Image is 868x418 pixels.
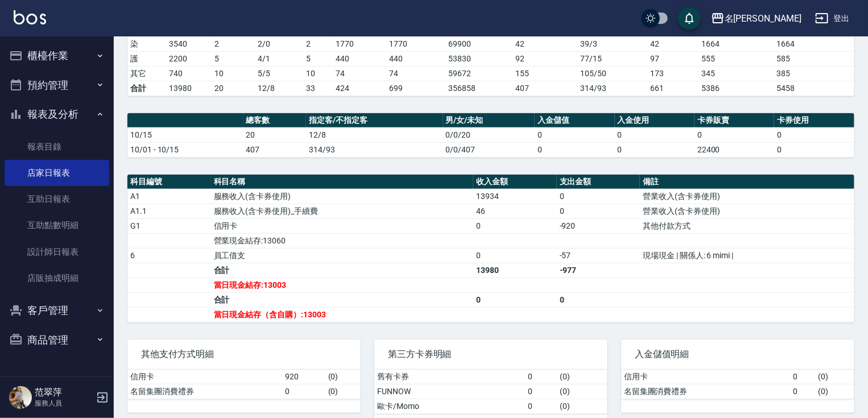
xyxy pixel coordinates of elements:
button: 客戶管理 [5,296,109,325]
td: ( 0 ) [816,370,854,384]
td: 20 [243,127,307,142]
th: 收入金額 [473,175,557,189]
td: 0 [615,127,695,142]
td: 10/01 - 10/15 [127,142,243,157]
td: 0 [557,292,640,307]
td: 74 [333,66,386,81]
td: 0 [473,248,557,263]
span: 入金儲值明細 [635,349,841,360]
td: ( 0 ) [557,370,607,384]
table: a dense table [621,370,854,399]
td: 5 [212,51,255,66]
td: 0 [473,218,557,233]
td: 13980 [166,81,212,96]
td: 合計 [211,292,474,307]
td: 33 [303,81,333,96]
td: ( 0 ) [325,384,361,399]
td: 42 [647,36,698,51]
td: 699 [386,81,445,96]
td: 0/0/20 [443,127,535,142]
td: 0 [695,127,774,142]
td: 74 [386,66,445,81]
a: 店家日報表 [5,160,109,186]
th: 男/女/未知 [443,113,535,128]
th: 卡券販賣 [695,113,774,128]
td: 信用卡 [127,370,282,384]
td: 名留集團消費禮券 [621,384,791,399]
td: 10 [303,66,333,81]
img: Person [9,386,32,409]
td: -977 [557,263,640,278]
td: 0 [557,189,640,204]
td: ( 0 ) [557,399,607,413]
td: 407 [512,81,577,96]
table: a dense table [127,175,854,322]
td: 920 [282,370,325,384]
td: 39 / 3 [577,36,647,51]
th: 支出金額 [557,175,640,189]
td: 3540 [166,36,212,51]
button: 名[PERSON_NAME] [706,7,806,30]
td: 當日現金結存:13003 [211,278,474,292]
th: 指定客/不指定客 [306,113,443,128]
td: 385 [774,66,854,81]
td: 5 [303,51,333,66]
td: 105 / 50 [577,66,647,81]
td: 59672 [445,66,512,81]
td: 155 [512,66,577,81]
td: 歐卡/Momo [374,399,525,413]
td: 0 [791,384,816,399]
td: 345 [698,66,774,81]
td: 服務收入(含卡券使用) [211,189,474,204]
td: 其他付款方式 [640,218,854,233]
td: 53830 [445,51,512,66]
td: 當日現金結存（含自購）:13003 [211,307,474,322]
button: 登出 [811,8,854,29]
td: ( 0 ) [325,370,361,384]
table: a dense table [127,113,854,158]
td: 12/8 [255,81,303,96]
td: 10 [212,66,255,81]
td: 染 [127,36,166,51]
td: 現場現金 | 關係人: 6 mimi | [640,248,854,263]
td: 2 [212,36,255,51]
td: 0 [525,370,557,384]
td: 661 [647,81,698,96]
h5: 范翠萍 [35,387,93,398]
td: A1 [127,189,211,204]
td: 6 [127,248,211,263]
td: 名留集團消費禮券 [127,384,282,399]
a: 互助日報表 [5,186,109,212]
td: 13934 [473,189,557,204]
th: 卡券使用 [774,113,854,128]
td: 4 / 1 [255,51,303,66]
td: G1 [127,218,211,233]
a: 報表目錄 [5,134,109,160]
td: 173 [647,66,698,81]
td: 營業現金結存:13060 [211,233,474,248]
td: 服務收入(含卡券使用)_手續費 [211,204,474,218]
th: 入金儲值 [535,113,614,128]
td: 0 [473,292,557,307]
span: 第三方卡券明細 [388,349,594,360]
th: 科目編號 [127,175,211,189]
td: 1664 [774,36,854,51]
table: a dense table [127,370,361,399]
td: 0 [535,127,614,142]
td: 5386 [698,81,774,96]
button: 櫃檯作業 [5,41,109,71]
td: 356858 [445,81,512,96]
td: 13980 [473,263,557,278]
td: 0 [557,204,640,218]
td: 信用卡 [211,218,474,233]
td: 0 [774,127,854,142]
table: a dense table [374,370,607,414]
td: 97 [647,51,698,66]
td: 0 [282,384,325,399]
td: 營業收入(含卡券使用) [640,189,854,204]
p: 服務人員 [35,398,93,408]
td: -920 [557,218,640,233]
button: 報表及分析 [5,100,109,129]
a: 設計師日報表 [5,239,109,265]
td: A1.1 [127,204,211,218]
